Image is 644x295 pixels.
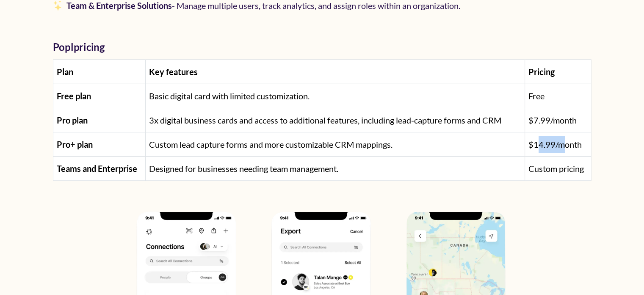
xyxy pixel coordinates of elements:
[63,0,460,11] span: -
[177,0,460,11] span: Manage multiple users, track analytics, and assign roles within an organization.
[57,163,137,174] strong: Teams and Enterprise
[149,163,338,174] span: Designed for businesses needing team management.
[528,91,544,101] span: Free
[528,115,577,125] span: $7.99/month
[149,139,392,149] span: Custom lead capture forms and more customizable CRM mappings.
[53,41,591,53] h3: Popl pricing
[528,163,584,174] span: Custom pricing
[146,60,525,84] th: Key features
[57,115,88,125] strong: Pro plan
[57,139,93,149] strong: Pro+ plan
[53,60,146,84] th: Plan
[525,60,591,84] th: Pricing
[528,139,582,149] span: $14.99/month
[149,115,501,125] span: 3x digital business cards and access to additional features, including lead-capture forms and CRM
[57,91,91,101] strong: Free plan
[149,91,310,101] span: Basic digital card with limited customization.
[66,0,172,11] strong: Team & Enterprise Solutions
